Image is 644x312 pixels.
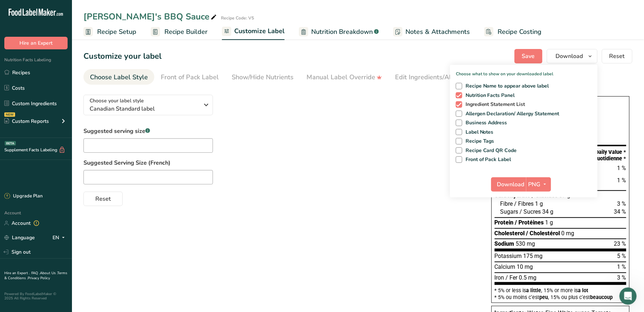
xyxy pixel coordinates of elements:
[500,208,518,215] span: Sugars
[4,292,68,300] div: Powered By FoodLabelMaker © 2025 All Rights Reserved
[523,253,543,259] span: 175 mg
[83,192,123,206] button: Reset
[532,192,558,199] span: / Glucides
[4,271,67,281] a: Terms & Conditions .
[161,72,219,82] div: Front of Pack Label
[462,101,526,108] span: Ingredient Statement List
[529,180,541,189] span: PNG
[535,200,543,207] span: 1 g
[311,27,373,37] span: Nutrition Breakdown
[602,49,632,63] button: Reset
[578,288,589,293] span: a lot
[495,263,516,270] span: Calcium
[4,37,68,49] button: Hire an Expert
[614,240,626,247] span: 23 %
[515,219,544,226] span: / Protéines
[221,15,254,21] div: Recipe Code: V5
[90,72,148,82] div: Choose Label Style
[28,276,50,281] a: Privacy Policy
[526,230,560,237] span: / Cholestérol
[491,177,526,192] button: Download
[90,97,144,104] span: Choose your label style
[31,271,40,276] a: FAQ .
[462,138,495,144] span: Recipe Tags
[556,52,583,61] span: Download
[495,219,514,226] span: Protein
[4,117,49,125] div: Custom Reports
[543,208,554,215] span: 34 g
[609,52,625,61] span: Reset
[498,27,542,37] span: Recipe Costing
[462,111,560,117] span: Allergen Declaration/ Allergy Statement
[299,24,379,40] a: Nutrition Breakdown
[405,27,470,37] span: Notes & Attachments
[4,231,35,244] a: Language
[590,294,613,300] span: beaucoup
[97,27,136,37] span: Recipe Setup
[462,129,494,135] span: Label Notes
[462,83,549,89] span: Recipe Name to appear above label
[83,159,477,167] label: Suggested Serving Size (French)
[545,219,553,226] span: 1 g
[516,240,535,247] span: 530 mg
[519,274,537,281] span: 0.5 mg
[450,65,598,77] p: Choose what to show on your downloaded label
[462,92,515,99] span: Nutrition Facts Panel
[617,274,626,281] span: 3 %
[83,95,213,115] button: Choose your label style Canadian Standard label
[526,177,551,192] button: PNG
[462,156,512,163] span: Front of Pack Label
[617,263,626,270] span: 1 %
[484,24,542,40] a: Recipe Costing
[83,127,213,135] label: Suggested serving size
[234,26,285,36] span: Customize Label
[462,147,517,154] span: Recipe Card QR Code
[495,230,525,237] span: Cholesterol
[232,72,294,82] div: Show/Hide Nutrients
[506,274,518,281] span: / Fer
[307,72,382,82] div: Manual Label Override
[83,50,162,62] h1: Customize your label
[526,288,541,293] span: a little
[83,24,136,40] a: Recipe Setup
[495,253,522,259] span: Potassium
[617,177,626,184] span: 1 %
[617,253,626,259] span: 5 %
[559,192,571,199] span: 37 g
[4,193,42,200] div: Upgrade Plan
[95,195,111,203] span: Reset
[500,200,513,207] span: Fibre
[497,180,525,189] span: Download
[620,288,637,305] iframe: Intercom live chat
[222,23,285,40] a: Customize Label
[514,200,534,207] span: / Fibres
[495,295,626,300] div: * 5% ou moins c’est , 15% ou plus c’est
[562,230,575,237] span: 0 mg
[573,149,626,162] div: % Daily Value * % valeur quotidienne *
[393,24,470,40] a: Notes & Attachments
[540,294,548,300] span: peu
[462,120,508,126] span: Business Address
[495,240,514,247] span: Sodium
[90,104,199,113] span: Canadian Standard label
[522,52,535,61] span: Save
[520,208,541,215] span: / Sucres
[514,49,543,63] button: Save
[83,10,218,23] div: [PERSON_NAME]'s BBQ Sauce
[495,192,531,199] span: Carbohydrate
[617,200,626,207] span: 3 %
[4,112,15,117] div: NEW
[395,72,486,82] div: Edit Ingredients/Allergens List
[151,24,208,40] a: Recipe Builder
[5,141,16,146] div: BETA
[4,271,30,276] a: Hire an Expert .
[547,49,598,63] button: Download
[517,263,533,270] span: 10 mg
[495,285,626,300] section: * 5% or less is , 15% or more is
[40,271,57,276] a: About Us .
[164,27,208,37] span: Recipe Builder
[53,233,68,242] div: EN
[495,274,504,281] span: Iron
[617,165,626,171] span: 1 %
[614,208,626,215] span: 34 %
